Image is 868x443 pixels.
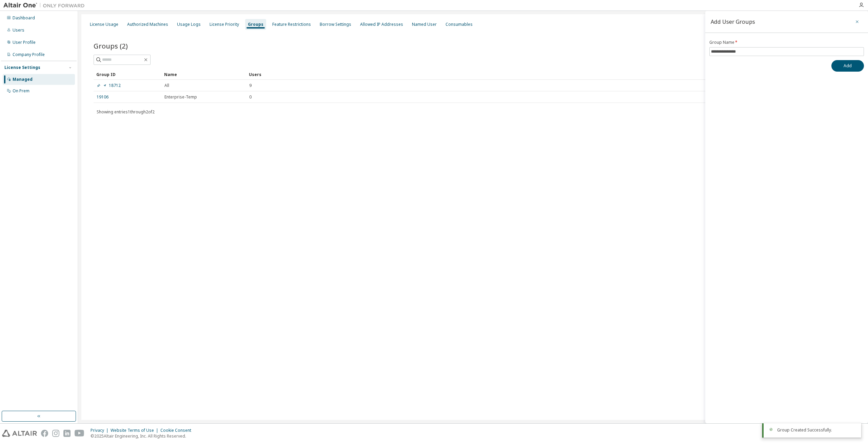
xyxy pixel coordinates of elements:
div: Feature Restrictions [272,22,311,27]
div: Cookie Consent [160,428,195,433]
div: Name [164,69,243,80]
div: Named User [412,22,437,27]
img: Altair One [3,2,88,9]
div: Allowed IP Addresses [360,22,403,27]
img: instagram.svg [52,430,59,437]
div: Consumables [446,22,473,27]
div: Users [249,69,833,80]
a: 19106 [97,94,108,100]
div: Authorized Machines [127,22,168,27]
label: Group Name [709,40,864,45]
div: License Usage [90,22,118,27]
a: 18712 [97,83,121,88]
div: Dashboard [13,15,35,21]
p: © 2025 Altair Engineering, Inc. All Rights Reserved. [91,433,195,439]
span: 9 [249,83,252,88]
span: Groups (2) [94,41,128,51]
span: Showing entries 1 through 2 of 2 [97,109,155,115]
div: Users [13,27,24,33]
button: Add [831,60,864,72]
span: Enterprise-Temp [164,94,197,100]
div: Group Created Successfully. [777,427,856,433]
div: On Prem [13,88,29,94]
div: Company Profile [13,52,45,57]
div: Add User Groups [711,19,755,24]
span: All [164,83,169,88]
div: Managed [13,77,33,82]
div: Usage Logs [177,22,201,27]
div: User Profile [13,40,36,45]
div: License Settings [4,65,40,70]
div: License Priority [210,22,239,27]
div: Privacy [91,428,111,433]
div: Groups [248,22,263,27]
div: Borrow Settings [320,22,351,27]
div: Group ID [96,69,159,80]
span: 0 [249,94,252,100]
img: linkedin.svg [63,430,71,437]
img: facebook.svg [41,430,48,437]
div: Website Terms of Use [111,428,160,433]
img: youtube.svg [75,430,84,437]
img: altair_logo.svg [2,430,37,437]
